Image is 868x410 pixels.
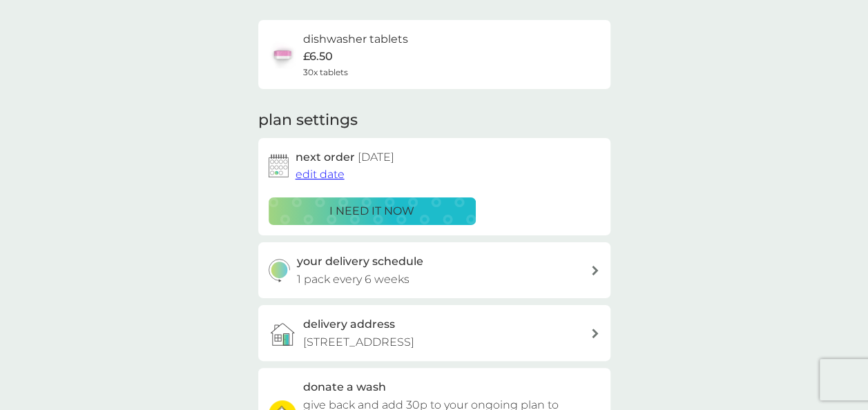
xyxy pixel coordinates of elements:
[296,168,345,181] span: edit date
[296,148,394,166] h2: next order
[303,66,348,79] span: 30x tablets
[296,166,345,184] button: edit date
[269,197,476,225] button: i need it now
[258,110,358,131] h2: plan settings
[303,315,395,333] h3: delivery address
[258,305,610,361] a: delivery address[STREET_ADDRESS]
[303,48,333,66] p: £6.50
[297,271,409,289] p: 1 pack every 6 weeks
[297,253,423,271] h3: your delivery schedule
[269,41,296,68] img: dishwasher tablets
[303,333,414,351] p: [STREET_ADDRESS]
[258,242,610,298] button: your delivery schedule1 pack every 6 weeks
[303,378,386,396] h3: donate a wash
[358,150,394,164] span: [DATE]
[303,30,408,48] h6: dishwasher tablets
[329,202,414,220] p: i need it now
